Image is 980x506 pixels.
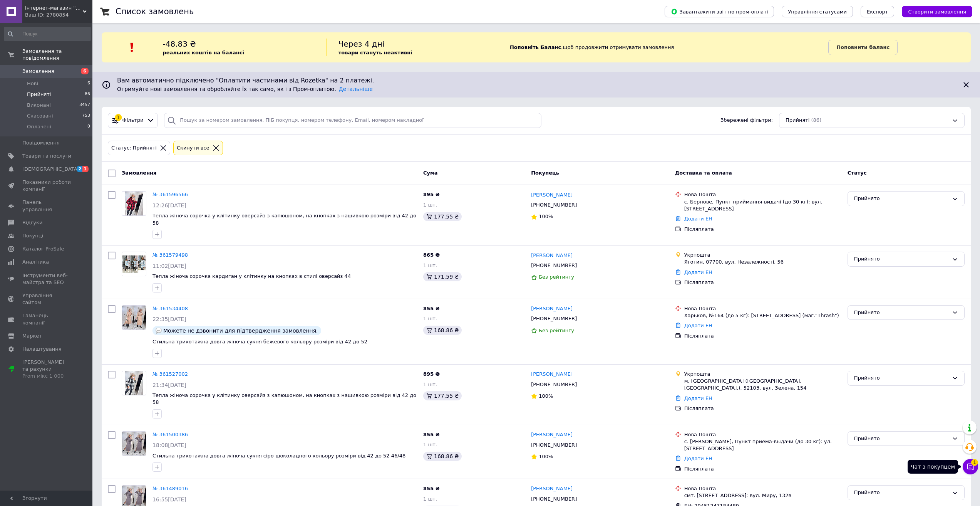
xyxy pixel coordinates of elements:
[529,494,578,504] div: [PHONE_NUMBER]
[684,269,712,275] a: Додати ЕН
[152,496,186,503] span: 16:55[DATE]
[117,86,373,92] span: Отримуйте нові замовлення та обробляйте їх так само, як і з Пром-оплатою.
[22,259,49,266] span: Аналітика
[684,279,841,286] div: Післяплата
[22,219,42,226] span: Відгуки
[684,456,712,461] a: Додати ЕН
[908,460,958,474] div: Чат з покупцем
[665,6,774,17] button: Завантажити звіт по пром-оплаті
[684,492,841,499] div: смт. [STREET_ADDRESS]: вул. Миру, 132в
[175,144,211,152] div: Cкинути все
[22,199,71,213] span: Панель управління
[423,452,462,461] div: 168.86 ₴
[423,486,440,491] span: 855 ₴
[684,371,841,378] div: Укрпошта
[122,255,146,273] img: Фото товару
[77,166,83,172] span: 2
[122,117,144,124] span: Фільтри
[125,192,143,215] img: Фото товару
[531,192,573,199] a: [PERSON_NAME]
[529,380,578,390] div: [PHONE_NUMBER]
[684,431,841,438] div: Нова Пошта
[22,166,79,173] span: [DEMOGRAPHIC_DATA]
[684,226,841,233] div: Післяплата
[423,391,462,400] div: 177.55 ₴
[684,485,841,492] div: Нова Пошта
[122,371,146,395] a: Фото товару
[338,39,385,49] span: Через 4 дні
[22,48,92,62] span: Замовлення та повідомлення
[671,8,768,15] span: Завантажити звіт по пром-оплаті
[152,339,367,345] a: Стильна трикотажна довга жіноча сукня бежевого кольору розміри від 42 до 52
[684,305,841,312] div: Нова Пошта
[861,6,895,17] button: Експорт
[684,216,712,222] a: Додати ЕН
[152,392,416,405] a: Тепла жіноча сорочка у клітинку оверсайз з капюшоном, на кнопках з нашивкою розміри від 42 до 58
[539,213,553,219] span: 100%
[684,466,841,472] div: Післяплата
[782,6,853,17] button: Управління статусами
[908,9,966,15] span: Створити замовлення
[122,170,156,176] span: Замовлення
[25,12,92,18] div: Ваш ID: 2780854
[87,80,90,87] span: 6
[22,333,42,340] span: Маркет
[854,374,949,382] div: Прийнято
[117,76,955,85] span: Вам автоматично підключено "Оплатити частинами від Rozetka" на 2 платежі.
[22,140,60,146] span: Повідомлення
[423,496,437,502] span: 1 шт.
[675,170,732,176] span: Доставка та оплата
[122,305,146,330] a: Фото товару
[684,252,841,259] div: Укрпошта
[79,102,90,109] span: 3457
[498,39,828,56] div: , щоб продовжити отримувати замовлення
[27,123,51,130] span: Оплачені
[684,191,841,198] div: Нова Пошта
[110,144,158,152] div: Статус: Прийняті
[531,170,559,176] span: Покупець
[531,485,573,493] a: [PERSON_NAME]
[152,213,416,226] a: Тепла жіноча сорочка у клітинку оверсайз з капюшоном, на кнопках з нашивкою розміри від 42 до 58
[27,80,38,87] span: Нові
[152,382,186,388] span: 21:34[DATE]
[22,245,64,252] span: Каталог ProSale
[854,195,949,203] div: Прийнято
[423,262,437,268] span: 1 шт.
[510,44,561,50] b: Поповніть Баланс
[531,371,573,378] a: [PERSON_NAME]
[338,50,412,55] b: товари стануть неактивні
[152,316,186,322] span: 22:35[DATE]
[4,27,91,41] input: Пошук
[122,306,146,329] img: Фото товару
[423,170,437,176] span: Cума
[684,333,841,340] div: Післяплата
[529,440,578,450] div: [PHONE_NUMBER]
[963,459,978,474] button: Чат з покупцем1
[423,212,462,221] div: 177.55 ₴
[423,432,440,437] span: 855 ₴
[152,486,188,491] a: № 361489016
[867,9,888,15] span: Експорт
[539,393,553,399] span: 100%
[786,117,809,124] span: Прийняті
[894,8,972,14] a: Створити замовлення
[22,179,71,193] span: Показники роботи компанії
[27,91,51,98] span: Прийняті
[22,68,54,75] span: Замовлення
[122,252,146,276] a: Фото товару
[423,252,440,258] span: 865 ₴
[423,316,437,321] span: 1 шт.
[152,202,186,208] span: 12:26[DATE]
[115,114,122,121] div: 1
[684,438,841,452] div: с. [PERSON_NAME], Пункт приема-выдачи (до 30 кг): ул. [STREET_ADDRESS]
[423,192,440,197] span: 895 ₴
[22,312,71,326] span: Гаманець компанії
[971,459,978,466] span: 1
[82,113,90,119] span: 753
[152,252,188,258] a: № 361579498
[531,305,573,313] a: [PERSON_NAME]
[152,432,188,437] a: № 361500386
